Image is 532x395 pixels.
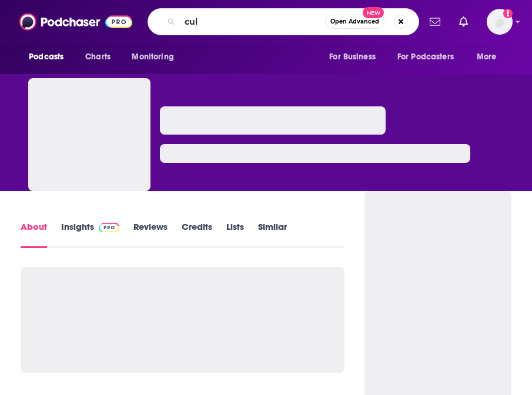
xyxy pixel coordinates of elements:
span: For Business [329,49,376,65]
div: Search podcasts, credits, & more... [148,8,419,35]
span: Monitoring [132,49,173,65]
a: Credits [182,221,212,248]
button: Show profile menu [487,9,513,35]
input: Search podcasts, credits, & more... [180,12,325,31]
span: New [363,7,384,18]
button: Open AdvancedNew [325,15,384,29]
svg: Add a profile image [503,9,513,18]
button: open menu [390,46,471,68]
button: open menu [321,46,390,68]
a: Lists [226,221,244,248]
a: Reviews [133,221,168,248]
span: More [477,49,497,65]
span: Charts [85,49,111,65]
img: Podchaser - Follow, Share and Rate Podcasts [19,11,132,33]
span: Open Advanced [330,19,379,25]
a: Show notifications dropdown [454,12,473,32]
span: For Podcasters [397,49,454,65]
a: Charts [78,46,118,68]
a: InsightsPodchaser Pro [61,221,119,248]
a: About [21,221,47,248]
img: Podchaser Pro [99,223,119,232]
span: Logged in as LBPublicity2 [487,9,513,35]
button: open menu [469,46,511,68]
button: open menu [123,46,189,68]
a: Similar [258,221,287,248]
a: Show notifications dropdown [425,12,445,32]
img: User Profile [487,9,513,35]
button: open menu [21,46,79,68]
span: Podcasts [29,49,63,65]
